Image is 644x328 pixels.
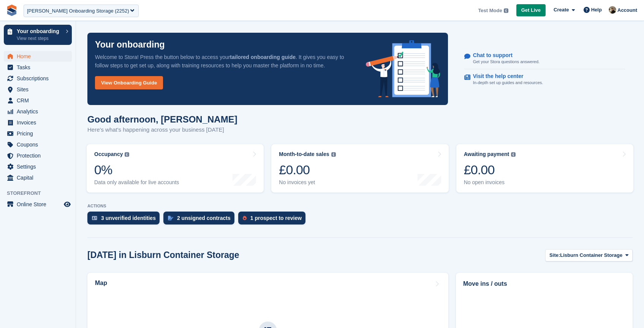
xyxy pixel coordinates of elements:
p: In-depth set up guides and resources. [473,80,543,86]
p: View next steps [17,35,62,42]
a: menu [4,117,72,128]
a: menu [4,73,72,84]
div: 2 unsigned contracts [177,215,231,221]
div: Occupancy [94,151,123,158]
img: verify_identity-adf6edd0f0f0b5bbfe63781bf79b02c33cf7c696d77639b501bdc392416b5a36.svg [92,216,97,220]
p: Visit the help center [473,73,537,80]
img: icon-info-grey-7440780725fd019a000dd9b08b2336e03edf1995a4989e88bcd33f0948082b44.svg [504,8,508,13]
a: 2 unsigned contracts [163,212,238,228]
a: menu [4,199,72,210]
span: Lisburn Container Storage [560,252,622,259]
img: icon-info-grey-7440780725fd019a000dd9b08b2336e03edf1995a4989e88bcd33f0948082b44.svg [511,152,516,157]
div: £0.00 [464,162,516,178]
a: Your onboarding View next steps [4,25,72,45]
span: Test Mode [478,7,502,14]
a: menu [4,51,72,62]
h2: Move ins / outs [463,279,625,288]
a: View Onboarding Guide [95,76,163,89]
span: Home [17,51,62,62]
p: Get your Stora questions answered. [473,59,540,65]
span: Get Live [521,6,541,14]
span: Subscriptions [17,73,62,84]
h2: Map [95,280,107,287]
div: [PERSON_NAME] Onboarding Storage (2252) [27,7,129,15]
span: Create [554,6,569,14]
div: No open invoices [464,179,516,186]
div: 1 prospect to review [250,215,302,221]
a: menu [4,106,72,117]
img: Oliver Bruce [609,6,616,14]
img: contract_signature_icon-13c848040528278c33f63329250d36e43548de30e8caae1d1a13099fd9432cc5.svg [168,216,173,220]
div: £0.00 [279,162,335,178]
span: Protection [17,150,62,161]
a: 3 unverified identities [87,212,163,228]
span: Sites [17,84,62,95]
h2: [DATE] in Lisburn Container Storage [87,250,239,260]
span: Coupons [17,139,62,150]
p: ACTIONS [87,204,633,209]
p: Your onboarding [17,29,62,34]
span: Settings [17,161,62,172]
a: Awaiting payment £0.00 No open invoices [456,144,633,193]
p: Welcome to Stora! Press the button below to access your . It gives you easy to follow steps to ge... [95,53,354,70]
a: menu [4,95,72,106]
img: icon-info-grey-7440780725fd019a000dd9b08b2336e03edf1995a4989e88bcd33f0948082b44.svg [125,152,129,157]
a: Occupancy 0% Data only available for live accounts [87,144,264,193]
a: Month-to-date sales £0.00 No invoices yet [271,144,448,193]
span: Storefront [7,189,76,197]
span: Account [617,6,637,14]
span: Tasks [17,62,62,73]
img: stora-icon-8386f47178a22dfd0bd8f6a31ec36ba5ce8667c1dd55bd0f319d3a0aa187defe.svg [6,5,17,16]
div: Month-to-date sales [279,151,329,158]
button: Site: Lisburn Container Storage [545,249,633,262]
a: Preview store [63,200,72,209]
img: icon-info-grey-7440780725fd019a000dd9b08b2336e03edf1995a4989e88bcd33f0948082b44.svg [331,152,336,157]
img: prospect-51fa495bee0391a8d652442698ab0144808aea92771e9ea1ae160a38d050c398.svg [243,216,247,220]
div: Awaiting payment [464,151,510,158]
a: 1 prospect to review [238,212,309,228]
a: menu [4,150,72,161]
h1: Good afternoon, [PERSON_NAME] [87,114,237,124]
a: menu [4,62,72,73]
span: Pricing [17,128,62,139]
strong: tailored onboarding guide [230,54,296,60]
a: menu [4,172,72,183]
a: Visit the help center In-depth set up guides and resources. [464,69,625,90]
p: Your onboarding [95,40,165,49]
div: 3 unverified identities [101,215,156,221]
span: Online Store [17,199,62,210]
a: menu [4,84,72,95]
a: Chat to support Get your Stora questions answered. [464,48,625,69]
p: Here's what's happening across your business [DATE] [87,126,237,134]
a: menu [4,128,72,139]
img: onboarding-info-6c161a55d2c0e0a8cae90662b2fe09162a5109e8cc188191df67fb4f79e88e88.svg [366,40,440,97]
span: Analytics [17,106,62,117]
a: menu [4,161,72,172]
p: Chat to support [473,52,533,59]
span: CRM [17,95,62,106]
div: No invoices yet [279,179,335,186]
span: Help [591,6,602,14]
div: 0% [94,162,179,178]
span: Site: [549,252,560,259]
div: Data only available for live accounts [94,179,179,186]
span: Capital [17,172,62,183]
a: menu [4,139,72,150]
a: Get Live [516,4,546,17]
span: Invoices [17,117,62,128]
